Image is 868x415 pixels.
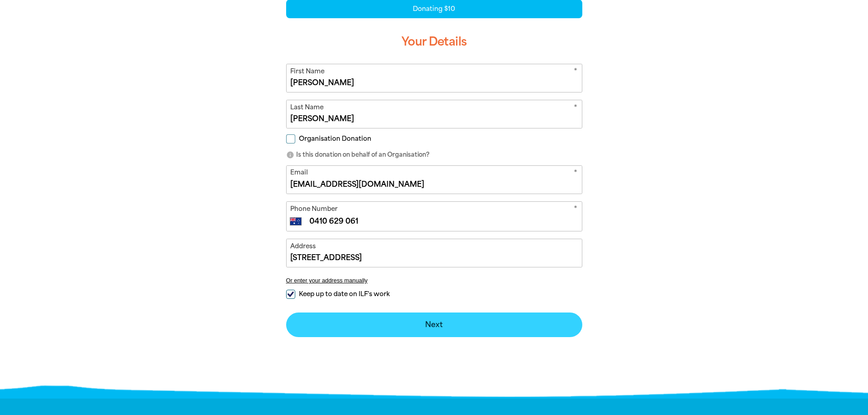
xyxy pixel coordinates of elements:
[286,313,582,337] button: Next
[286,150,582,159] p: Is this donation on behalf of an Organisation?
[299,290,390,298] span: Keep up to date on ILF's work
[286,290,295,299] input: Keep up to date on ILF's work
[286,27,582,56] h3: Your Details
[286,134,295,143] input: Organisation Donation
[286,151,294,159] i: info
[286,277,582,284] button: Or enter your address manually
[574,204,577,215] i: Required
[299,134,371,143] span: Organisation Donation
